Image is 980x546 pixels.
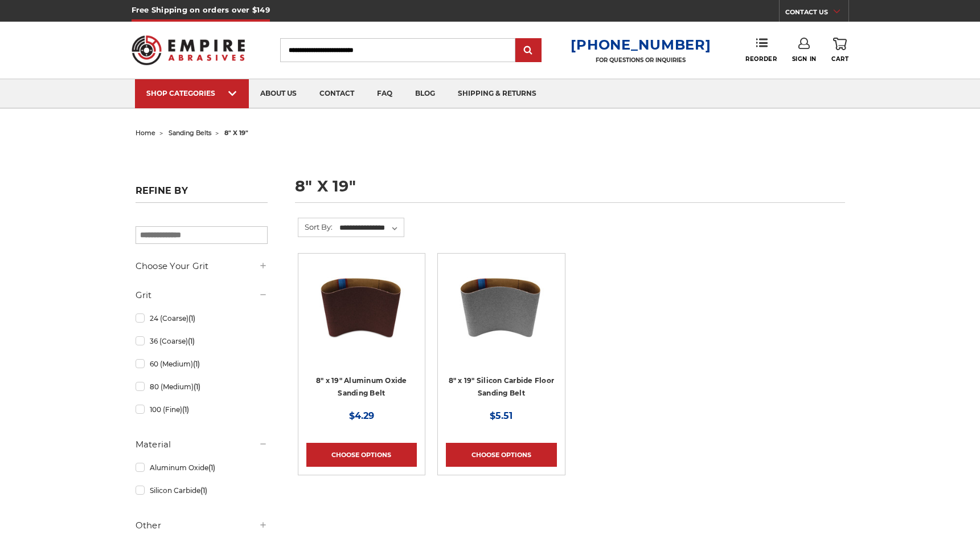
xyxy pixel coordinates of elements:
[349,410,374,421] span: $4.29
[224,129,248,137] span: 8" x 19"
[306,262,417,372] a: aluminum oxide 8x19 sanding belt
[792,55,817,63] span: Sign In
[446,79,548,108] a: shipping & returns
[188,337,195,345] span: (1)
[456,262,547,353] img: 7-7-8" x 29-1-2 " Silicon Carbide belt for aggressive sanding on concrete and hardwood floors as ...
[136,129,155,137] a: home
[132,28,245,72] img: Empire Abrasives
[193,360,200,368] span: (1)
[136,354,268,374] a: 60 (Medium)
[136,331,268,351] a: 36 (Coarse)
[295,178,845,203] h1: 8" x 19"
[338,219,404,237] select: Sort By:
[136,259,268,273] h5: Choose Your Grit
[136,438,268,451] h5: Material
[208,463,215,472] span: (1)
[136,377,268,397] a: 80 (Medium)
[446,443,556,467] a: Choose Options
[136,400,268,419] a: 100 (Fine)
[200,486,207,495] span: (1)
[449,376,555,398] a: 8" x 19" Silicon Carbide Floor Sanding Belt
[571,36,711,53] a: [PHONE_NUMBER]
[136,519,268,532] h5: Other
[136,308,268,328] a: 24 (Coarse)
[316,262,407,353] img: aluminum oxide 8x19 sanding belt
[308,79,366,108] a: contact
[169,129,211,137] a: sanding belts
[306,443,417,467] a: Choose Options
[146,89,237,97] div: SHOP CATEGORIES
[249,79,308,108] a: about us
[366,79,404,108] a: faq
[404,79,446,108] a: blog
[517,39,540,62] input: Submit
[571,56,711,64] p: FOR QUESTIONS OR INQUIRIES
[182,405,189,414] span: (1)
[136,185,268,203] h5: Refine by
[136,458,268,478] a: Aluminum Oxide
[446,262,556,372] a: 7-7-8" x 29-1-2 " Silicon Carbide belt for aggressive sanding on concrete and hardwood floors as ...
[745,55,777,63] span: Reorder
[298,218,333,235] label: Sort By:
[136,288,268,302] h5: Grit
[194,382,200,391] span: (1)
[831,38,848,63] a: Cart
[490,410,512,421] span: $5.51
[831,55,848,63] span: Cart
[136,480,268,500] a: Silicon Carbide
[745,38,777,62] a: Reorder
[316,376,407,398] a: 8" x 19" Aluminum Oxide Sanding Belt
[188,314,195,323] span: (1)
[785,6,848,22] a: CONTACT US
